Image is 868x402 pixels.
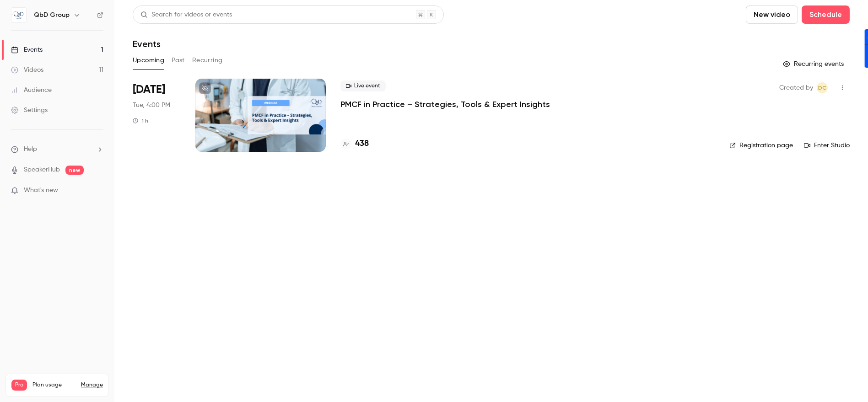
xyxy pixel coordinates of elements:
[804,141,850,150] a: Enter Studio
[133,79,181,152] div: Sep 23 Tue, 4:00 PM (Europe/Madrid)
[779,82,813,93] span: Created by
[340,138,369,150] a: 438
[24,165,60,175] a: SpeakerHub
[133,82,165,97] span: [DATE]
[817,82,828,93] span: Daniel Cubero
[340,99,550,110] a: PMCF in Practice – Strategies, Tools & Expert Insights
[140,10,232,20] div: Search for videos or events
[729,141,793,150] a: Registration page
[133,38,161,49] h1: Events
[133,117,148,124] div: 1 h
[11,106,48,115] div: Settings
[746,5,798,24] button: New video
[65,166,84,175] span: new
[24,186,58,195] span: What's new
[818,82,826,93] span: DC
[24,145,37,154] span: Help
[34,11,70,20] h6: QbD Group
[32,381,75,389] span: Plan usage
[802,5,850,24] button: Schedule
[340,80,386,91] span: Live event
[172,53,185,68] button: Past
[11,86,52,95] div: Audience
[11,8,26,22] img: QbD Group
[11,45,43,54] div: Events
[11,65,43,75] div: Videos
[355,138,369,150] h4: 438
[779,57,850,71] button: Recurring events
[11,145,103,154] li: help-dropdown-opener
[133,101,170,110] span: Tue, 4:00 PM
[81,381,103,389] a: Manage
[11,380,27,391] span: Pro
[192,53,223,68] button: Recurring
[133,53,164,68] button: Upcoming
